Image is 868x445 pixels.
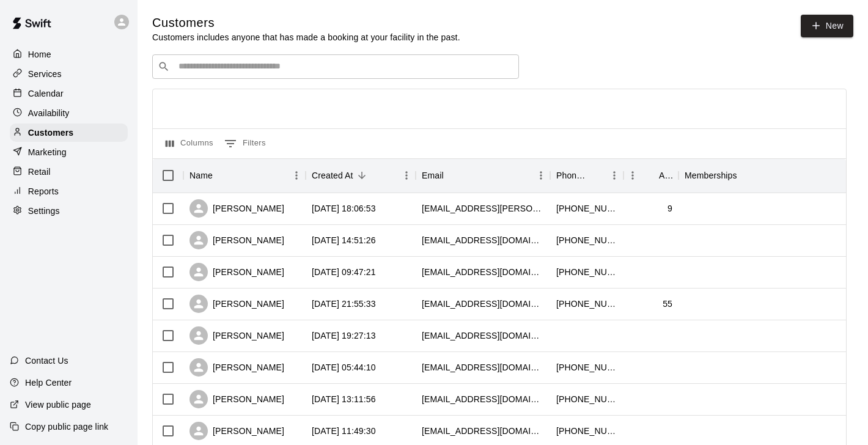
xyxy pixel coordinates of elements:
button: Menu [287,166,306,185]
div: 2025-09-16 05:44:10 [312,361,376,373]
p: Contact Us [25,355,68,367]
div: [PERSON_NAME] [189,390,284,408]
div: 2025-09-16 19:27:13 [312,329,376,342]
div: Memberships [679,158,862,193]
div: rtkennedylaw@gmail.com [422,425,544,437]
div: tmschlatter@yahoo.com [422,393,544,405]
a: Availability [10,104,128,122]
div: Name [183,158,306,193]
div: [PERSON_NAME] [189,199,284,218]
div: +14062609692 [556,298,617,310]
div: infernomoore9776@outlook.com [422,361,544,373]
div: Age [659,158,672,193]
p: Customers [28,127,73,139]
a: Customers [10,123,128,142]
div: +17034736823 [556,202,617,215]
div: michaelduke@verizon.net [422,234,544,246]
button: Sort [588,167,605,184]
p: Help Center [25,377,72,389]
a: Marketing [10,143,128,161]
p: Marketing [28,146,67,158]
button: Menu [532,166,550,185]
div: Search customers by name or email [152,54,519,79]
div: Email [422,158,444,193]
div: Created At [312,158,353,193]
p: Retail [28,166,51,178]
div: scottalankoller2019@gmail.com [422,298,544,310]
div: +18142791929 [556,361,617,373]
div: katestoner80@gmail.com [422,266,544,278]
button: Menu [623,166,642,185]
button: Sort [737,167,754,184]
div: 2025-09-14 13:11:56 [312,393,376,405]
a: Settings [10,202,128,220]
div: Name [189,158,213,193]
a: Home [10,45,128,64]
a: Retail [10,163,128,181]
p: Availability [28,107,70,119]
p: Services [28,68,62,80]
div: [PERSON_NAME] [189,295,284,313]
div: +15717628485 [556,266,617,278]
div: 2025-09-18 14:51:26 [312,234,376,246]
a: Services [10,65,128,83]
div: +12603854958 [556,393,617,405]
button: Menu [605,166,623,185]
p: Home [28,48,51,61]
p: Customers includes anyone that has made a booking at your facility in the past. [152,31,460,43]
div: Age [623,158,679,193]
a: New [801,15,853,37]
div: [PERSON_NAME] [189,326,284,345]
h5: Customers [152,15,460,31]
div: +14109259681 [556,425,617,437]
div: 55 [663,298,672,310]
div: [PERSON_NAME] [189,263,284,281]
div: Created At [306,158,416,193]
div: vamckennas@gmail.com [422,329,544,342]
div: 2025-09-18 18:06:53 [312,202,376,215]
div: 9 [668,202,672,215]
p: Settings [28,205,60,217]
div: Email [416,158,550,193]
button: Menu [397,166,416,185]
button: Sort [353,167,370,184]
div: Phone Number [556,158,588,193]
p: Calendar [28,87,64,100]
button: Sort [213,167,230,184]
button: Menu [844,166,862,185]
button: Sort [642,167,659,184]
p: View public page [25,399,91,411]
p: Reports [28,185,59,197]
a: Calendar [10,84,128,103]
div: 2025-09-16 21:55:33 [312,298,376,310]
button: Show filters [221,134,269,153]
a: Reports [10,182,128,200]
div: Memberships [685,158,737,193]
button: Select columns [163,134,216,153]
div: [PERSON_NAME] [189,231,284,249]
div: Phone Number [550,158,623,193]
div: [PERSON_NAME] [189,358,284,377]
div: 2025-09-17 09:47:21 [312,266,376,278]
p: Copy public page link [25,421,108,433]
div: [PERSON_NAME] [189,422,284,440]
div: +18043148375 [556,234,617,246]
div: amber.bullock@hotmail.com [422,202,544,215]
div: 2025-09-14 11:49:30 [312,425,376,437]
button: Sort [444,167,461,184]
